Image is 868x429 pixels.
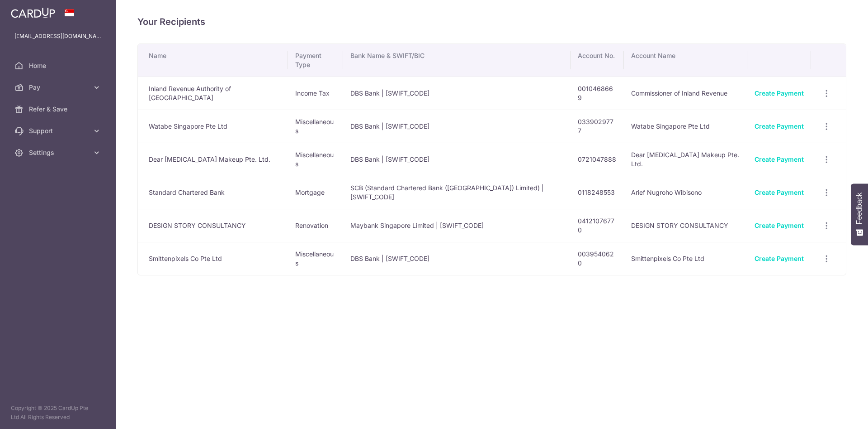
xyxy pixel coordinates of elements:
[288,176,343,209] td: Mortgage
[288,110,343,143] td: Miscellaneous
[138,176,288,209] td: Standard Chartered Bank
[29,148,89,157] span: Settings
[343,209,571,242] td: Maybank Singapore Limited | [SWIFT_CODE]
[29,126,89,135] span: Support
[571,110,624,143] td: 0339029777
[851,183,868,245] button: Feedback - Show survey
[138,77,288,110] td: Inland Revenue Authority of [GEOGRAPHIC_DATA]
[755,255,804,262] a: Create Payment
[755,89,804,97] a: Create Payment
[29,61,89,70] span: Home
[138,143,288,176] td: Dear [MEDICAL_DATA] Makeup Pte. Ltd.
[855,193,863,224] span: Feedback
[571,77,624,110] td: 0010468669
[755,155,804,163] a: Create Payment
[624,209,748,242] td: DESIGN STORY CONSULTANCY
[343,242,571,275] td: DBS Bank | [SWIFT_CODE]
[288,44,343,77] th: Payment Type
[624,44,748,77] th: Account Name
[29,105,89,114] span: Refer & Save
[624,77,748,110] td: Commissioner of Inland Revenue
[138,44,288,77] th: Name
[571,44,624,77] th: Account No.
[624,110,748,143] td: Watabe Singapore Pte Ltd
[343,77,571,110] td: DBS Bank | [SWIFT_CODE]
[343,110,571,143] td: DBS Bank | [SWIFT_CODE]
[14,32,101,41] p: [EMAIL_ADDRESS][DOMAIN_NAME]
[571,209,624,242] td: 04121076770
[755,188,804,196] a: Create Payment
[288,143,343,176] td: Miscellaneous
[11,7,55,18] img: CardUp
[571,242,624,275] td: 0039540620
[288,209,343,242] td: Renovation
[343,176,571,209] td: SCB (Standard Chartered Bank ([GEOGRAPHIC_DATA]) Limited) | [SWIFT_CODE]
[137,14,846,29] h4: Your Recipients
[571,176,624,209] td: 0118248553
[29,83,89,92] span: Pay
[810,402,859,424] iframe: Opens a widget where you can find more information
[755,122,804,130] a: Create Payment
[624,143,748,176] td: Dear [MEDICAL_DATA] Makeup Pte. Ltd.
[343,143,571,176] td: DBS Bank | [SWIFT_CODE]
[288,77,343,110] td: Income Tax
[343,44,571,77] th: Bank Name & SWIFT/BIC
[571,143,624,176] td: 0721047888
[755,222,804,229] a: Create Payment
[624,242,748,275] td: Smittenpixels Co Pte Ltd
[138,110,288,143] td: Watabe Singapore Pte Ltd
[624,176,748,209] td: Arief Nugroho Wibisono
[138,242,288,275] td: Smittenpixels Co Pte Ltd
[288,242,343,275] td: Miscellaneous
[138,209,288,242] td: DESIGN STORY CONSULTANCY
